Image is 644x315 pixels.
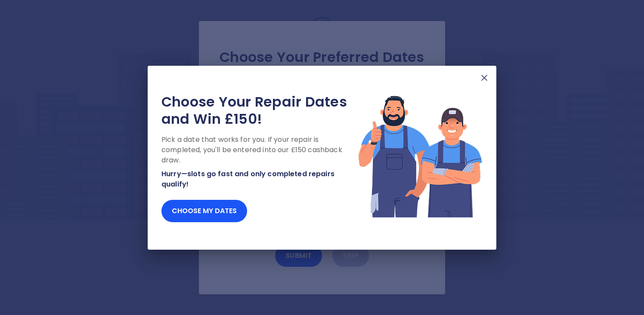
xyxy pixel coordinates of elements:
img: Lottery [358,93,483,219]
img: X Mark [479,73,489,83]
p: Pick a date that works for you. If your repair is completed, you'll be entered into our £150 cash... [161,135,358,165]
h2: Choose Your Repair Dates and Win £150! [161,93,358,128]
p: Hurry—slots go fast and only completed repairs qualify! [161,169,358,190]
button: Choose my dates [161,200,247,222]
